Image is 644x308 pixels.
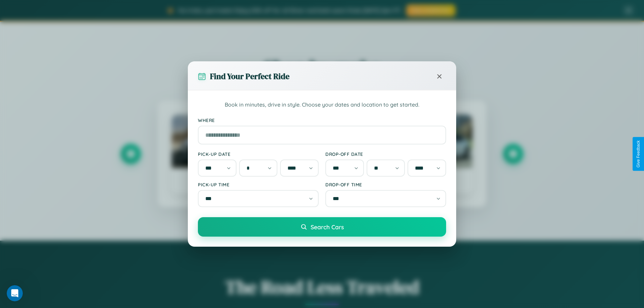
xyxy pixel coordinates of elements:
[198,217,446,237] button: Search Cars
[198,117,446,123] label: Where
[311,223,344,231] span: Search Cars
[210,71,289,82] h3: Find Your Perfect Ride
[325,151,446,157] label: Drop-off Date
[198,182,319,187] label: Pick-up Time
[198,101,446,109] p: Book in minutes, drive in style. Choose your dates and location to get started.
[325,182,446,187] label: Drop-off Time
[198,151,319,157] label: Pick-up Date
